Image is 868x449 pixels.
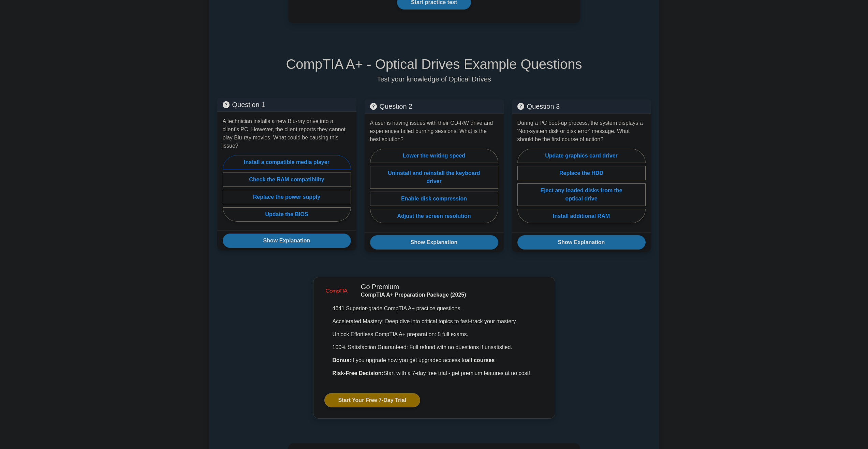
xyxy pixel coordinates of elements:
label: Lower the writing speed [370,149,498,163]
button: Show Explanation [517,235,646,250]
p: During a PC boot-up process, the system displays a 'Non-system disk or disk error' message. What ... [517,119,646,144]
label: Update graphics card driver [517,149,646,163]
h5: Question 2 [370,102,498,110]
label: Replace the power supply [223,190,351,204]
button: Show Explanation [223,234,351,248]
button: Show Explanation [370,235,498,250]
label: Install additional RAM [517,209,646,223]
label: Install a compatible media player [223,155,351,169]
label: Adjust the screen resolution [370,209,498,223]
label: Replace the HDD [517,166,646,180]
p: A user is having issues with their CD-RW drive and experiences failed burning sessions. What is t... [370,119,498,144]
p: Test your knowledge of Optical Drives [217,75,651,83]
p: A technician installs a new Blu-ray drive into a client's PC. However, the client reports they ca... [223,117,351,150]
label: Check the RAM compatibility [223,173,351,187]
a: Start Your Free 7-Day Trial [324,393,420,407]
h5: CompTIA A+ - Optical Drives Example Questions [217,56,651,72]
h5: Question 1 [223,101,351,109]
label: Enable disk compression [370,192,498,206]
label: Uninstall and reinstall the keyboard driver [370,166,498,189]
label: Eject any loaded disks from the optical drive [517,183,646,206]
label: Update the BIOS [223,207,351,222]
h5: Question 3 [517,102,646,110]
